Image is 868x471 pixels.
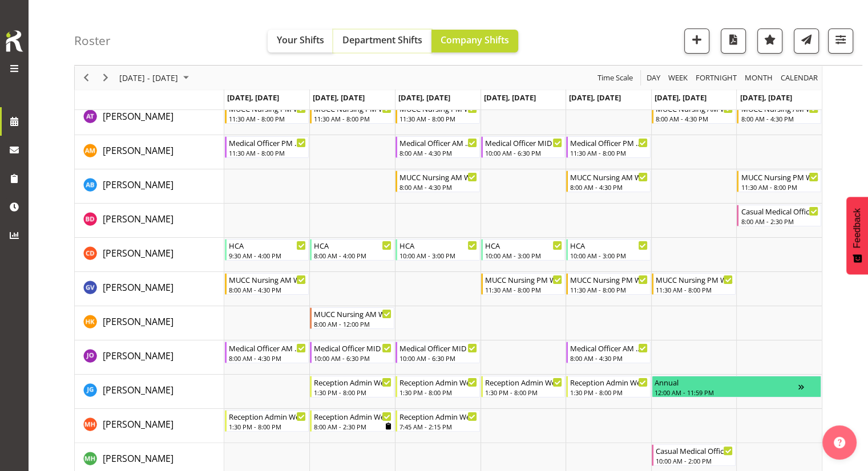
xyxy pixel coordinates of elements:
[656,456,733,465] div: 10:00 AM - 2:00 PM
[342,34,422,46] span: Department Shifts
[652,273,736,295] div: Gloria Varghese"s event - MUCC Nursing PM Weekends Begin From Saturday, September 13, 2025 at 11:...
[741,182,818,192] div: 11:30 AM - 8:00 PM
[314,342,391,354] div: Medical Officer MID Weekday
[225,239,309,261] div: Cordelia Davies"s event - HCA Begin From Monday, September 8, 2025 at 9:30:00 AM GMT+12:00 Ends A...
[570,354,648,363] div: 8:00 AM - 4:30 PM
[481,136,566,158] div: Alexandra Madigan"s event - Medical Officer MID Weekday Begin From Thursday, September 11, 2025 a...
[740,92,792,103] span: [DATE], [DATE]
[399,342,477,354] div: Medical Officer MID Weekday
[75,340,224,375] td: Jenny O'Donnell resource
[399,182,477,192] div: 8:00 AM - 4:30 PM
[737,205,821,226] div: Beata Danielek"s event - Casual Medical Officer Weekend Begin From Sunday, September 14, 2025 at ...
[570,388,648,397] div: 1:30 PM - 8:00 PM
[314,308,391,319] div: MUCC Nursing AM Weekday
[225,102,309,124] div: Agnes Tyson"s event - MUCC Nursing PM Weekday Begin From Monday, September 8, 2025 at 11:30:00 AM...
[103,178,173,192] a: [PERSON_NAME]
[399,239,477,251] div: HCA
[103,178,173,191] span: [PERSON_NAME]
[485,388,563,397] div: 1:30 PM - 8:00 PM
[684,29,709,54] button: Add a new shift
[277,34,324,46] span: Your Shifts
[75,306,224,340] td: Hayley Keown resource
[314,411,391,422] div: Reception Admin Weekday AM
[398,92,450,103] span: [DATE], [DATE]
[485,285,563,294] div: 11:30 AM - 8:00 PM
[485,148,563,157] div: 10:00 AM - 6:30 PM
[656,285,733,294] div: 11:30 AM - 8:00 PM
[74,34,111,47] h4: Roster
[399,171,477,182] div: MUCC Nursing AM Weekday
[570,137,648,148] div: Medical Officer PM Weekday
[103,281,173,294] a: [PERSON_NAME]
[596,71,635,85] button: Time Scale
[695,71,738,85] span: Fortnight
[229,285,306,294] div: 8:00 AM - 4:30 PM
[794,29,819,54] button: Send a list of all shifts for the selected filtered period to all rostered employees.
[566,376,651,397] div: Josephine Godinez"s event - Reception Admin Weekday PM Begin From Friday, September 12, 2025 at 1...
[75,409,224,443] td: Margret Hall resource
[395,170,480,192] div: Andrew Brooks"s event - MUCC Nursing AM Weekday Begin From Wednesday, September 10, 2025 at 8:00:...
[570,171,648,182] div: MUCC Nursing AM Weekday
[103,144,173,157] a: [PERSON_NAME]
[225,342,309,363] div: Jenny O'Donnell"s event - Medical Officer AM Weekday Begin From Monday, September 8, 2025 at 8:00...
[314,388,391,397] div: 1:30 PM - 8:00 PM
[652,102,736,124] div: Agnes Tyson"s event - MUCC Nursing AM Weekends Begin From Saturday, September 13, 2025 at 8:00:00...
[780,71,819,85] span: calendar
[834,437,845,448] img: help-xxl-2.png
[103,315,173,328] a: [PERSON_NAME]
[741,114,818,123] div: 8:00 AM - 4:30 PM
[757,29,782,54] button: Highlight an important date within the roster.
[314,114,391,123] div: 11:30 AM - 8:00 PM
[103,212,173,226] a: [PERSON_NAME]
[852,208,862,248] span: Feedback
[596,71,634,85] span: Time Scale
[103,281,173,294] span: [PERSON_NAME]
[310,102,394,124] div: Agnes Tyson"s event - MUCC Nursing PM Weekday Begin From Tuesday, September 9, 2025 at 11:30:00 A...
[399,148,477,157] div: 8:00 AM - 4:30 PM
[737,170,821,192] div: Andrew Brooks"s event - MUCC Nursing PM Weekends Begin From Sunday, September 14, 2025 at 11:30:0...
[333,30,431,52] button: Department Shifts
[75,135,224,169] td: Alexandra Madigan resource
[741,205,818,217] div: Casual Medical Officer Weekend
[75,101,224,135] td: Agnes Tyson resource
[645,71,663,85] button: Timeline Day
[441,34,509,46] span: Company Shifts
[570,251,648,260] div: 10:00 AM - 3:00 PM
[313,92,365,103] span: [DATE], [DATE]
[314,319,391,328] div: 8:00 AM - 12:00 PM
[485,251,563,260] div: 10:00 AM - 3:00 PM
[229,251,306,260] div: 9:30 AM - 4:00 PM
[779,71,820,85] button: Month
[481,273,566,295] div: Gloria Varghese"s event - MUCC Nursing PM Weekday Begin From Thursday, September 11, 2025 at 11:3...
[399,411,477,422] div: Reception Admin Weekday AM
[395,136,480,158] div: Alexandra Madigan"s event - Medical Officer AM Weekday Begin From Wednesday, September 10, 2025 a...
[103,246,173,260] a: [PERSON_NAME]
[395,102,480,124] div: Agnes Tyson"s event - MUCC Nursing PM Weekday Begin From Wednesday, September 10, 2025 at 11:30:0...
[225,273,309,295] div: Gloria Varghese"s event - MUCC Nursing AM Weekday Begin From Monday, September 8, 2025 at 8:00:00...
[75,375,224,409] td: Josephine Godinez resource
[395,376,480,397] div: Josephine Godinez"s event - Reception Admin Weekday PM Begin From Wednesday, September 10, 2025 a...
[566,273,651,295] div: Gloria Varghese"s event - MUCC Nursing PM Weekday Begin From Friday, September 12, 2025 at 11:30:...
[484,92,536,103] span: [DATE], [DATE]
[227,92,279,103] span: [DATE], [DATE]
[570,182,648,192] div: 8:00 AM - 4:30 PM
[103,349,173,363] a: [PERSON_NAME]
[103,109,173,123] a: [PERSON_NAME]
[846,197,868,274] button: Feedback - Show survey
[655,92,706,103] span: [DATE], [DATE]
[395,342,480,363] div: Jenny O'Donnell"s event - Medical Officer MID Weekday Begin From Wednesday, September 10, 2025 at...
[395,410,480,432] div: Margret Hall"s event - Reception Admin Weekday AM Begin From Wednesday, September 10, 2025 at 7:4...
[570,274,648,285] div: MUCC Nursing PM Weekday
[741,217,818,226] div: 8:00 AM - 2:30 PM
[103,247,173,259] span: [PERSON_NAME]
[3,29,26,54] img: Rosterit icon logo
[656,445,733,456] div: Casual Medical Officer Weekend
[229,137,306,148] div: Medical Officer PM Weekday
[310,410,394,432] div: Margret Hall"s event - Reception Admin Weekday AM Begin From Tuesday, September 9, 2025 at 8:00:0...
[485,239,563,251] div: HCA
[75,169,224,204] td: Andrew Brooks resource
[75,204,224,238] td: Beata Danielek resource
[79,71,94,85] button: Previous
[645,71,661,85] span: Day
[485,274,563,285] div: MUCC Nursing PM Weekday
